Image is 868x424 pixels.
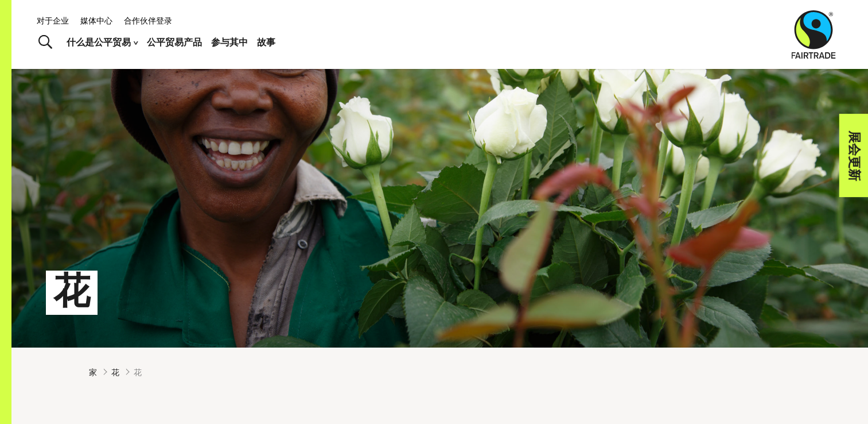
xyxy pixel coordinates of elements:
a: 什么是公平贸易 [67,34,138,51]
h1: 花 [46,271,98,315]
a: 媒体中心 [80,16,112,25]
a: 对于企业 [37,16,69,25]
a: 花 [111,366,119,378]
a: 家 [89,366,97,378]
a: 参与其中 [211,34,248,51]
a: 故事 [257,34,275,51]
a: 合作伙伴登录 [124,16,172,25]
a: 公平贸易产品 [147,34,202,51]
img: Fairtrade Australia New Zealand logo [792,10,836,59]
a: 切换搜索 [31,28,59,57]
span: 花 [134,366,142,378]
font: 什么是公平贸易 [67,34,131,51]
